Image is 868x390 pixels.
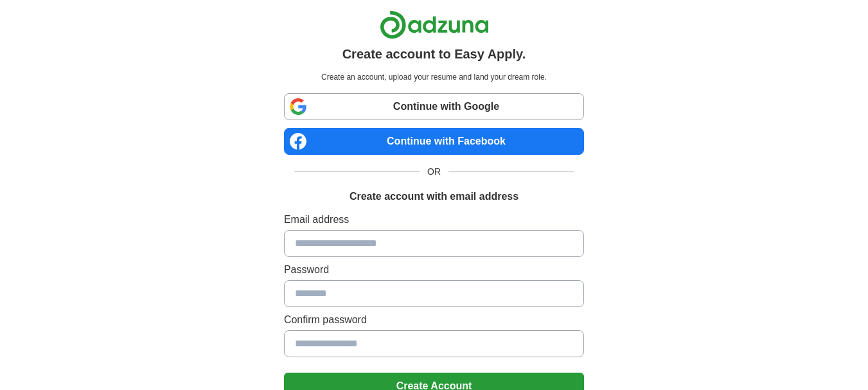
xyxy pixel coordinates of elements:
[420,165,448,179] span: OR
[380,10,489,39] img: Adzuna logo
[284,212,584,227] label: Email address
[284,128,584,155] a: Continue with Facebook
[342,44,526,64] h1: Create account to Easy Apply.
[350,189,518,204] h1: Create account with email address
[287,71,581,83] p: Create an account, upload your resume and land your dream role.
[284,262,584,278] label: Password
[284,93,584,120] a: Continue with Google
[284,312,584,328] label: Confirm password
